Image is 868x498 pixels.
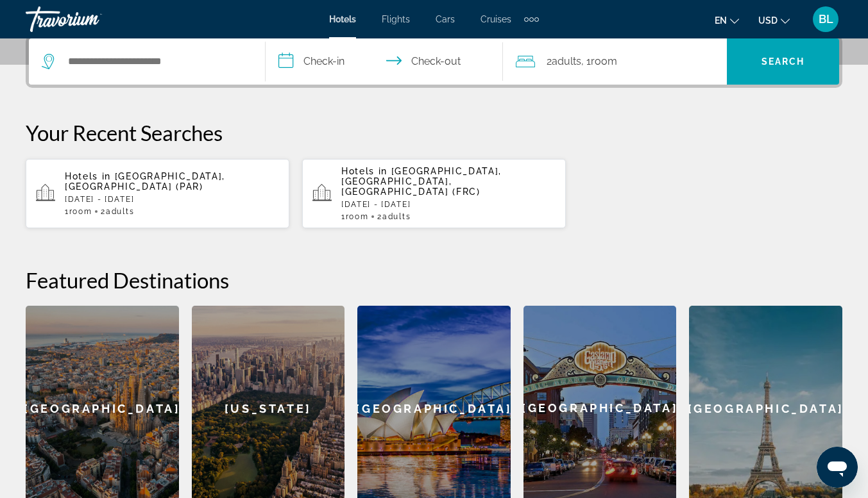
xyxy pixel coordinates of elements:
[341,200,556,209] p: [DATE] - [DATE]
[382,14,410,24] a: Flights
[552,55,581,67] span: Adults
[106,207,134,216] span: Adults
[591,55,617,67] span: Room
[819,13,833,26] span: BL
[809,6,842,33] button: User Menu
[547,53,581,71] span: 2
[346,212,369,221] span: Room
[581,53,617,71] span: , 1
[341,166,502,197] span: [GEOGRAPHIC_DATA], [GEOGRAPHIC_DATA], [GEOGRAPHIC_DATA] (FRC)
[266,38,502,85] button: Select check in and out date
[29,38,839,85] div: Search widget
[26,3,154,36] a: Travorium
[302,158,566,229] button: Hotels in [GEOGRAPHIC_DATA], [GEOGRAPHIC_DATA], [GEOGRAPHIC_DATA] (FRC)[DATE] - [DATE]1Room2Adults
[26,120,842,145] p: Your Recent Searches
[65,207,92,216] span: 1
[341,166,387,176] span: Hotels in
[101,207,134,216] span: 2
[329,14,356,24] a: Hotels
[758,15,778,26] span: USD
[341,212,368,221] span: 1
[65,195,279,204] p: [DATE] - [DATE]
[758,11,790,29] button: Change currency
[762,56,805,67] span: Search
[481,14,511,24] a: Cruises
[715,15,727,26] span: en
[727,38,839,85] button: Search
[65,171,225,192] span: [GEOGRAPHIC_DATA], [GEOGRAPHIC_DATA] (PAR)
[524,9,539,29] button: Extra navigation items
[26,158,289,229] button: Hotels in [GEOGRAPHIC_DATA], [GEOGRAPHIC_DATA] (PAR)[DATE] - [DATE]1Room2Adults
[817,447,858,488] iframe: Button to launch messaging window
[65,171,111,181] span: Hotels in
[26,267,842,293] h2: Featured Destinations
[382,212,411,221] span: Adults
[69,207,92,216] span: Room
[715,11,739,29] button: Change language
[436,14,455,24] a: Cars
[67,52,246,71] input: Search hotel destination
[377,212,411,221] span: 2
[503,38,727,85] button: Travelers: 2 adults, 0 children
